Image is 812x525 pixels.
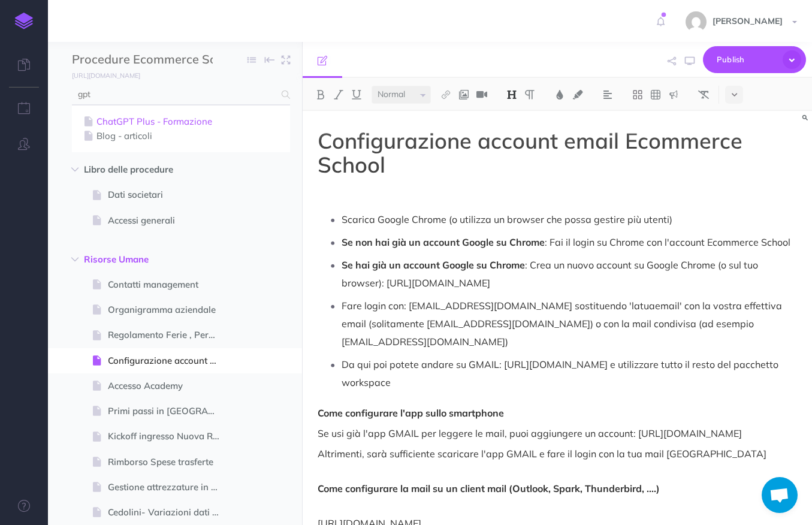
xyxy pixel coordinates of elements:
[108,505,230,520] span: Cedolini- Variazioni dati personali
[476,90,487,99] img: Add video button
[108,429,230,443] span: Kickoff ingresso Nuova Risorsa
[108,213,230,228] span: Accessi generali
[351,90,362,99] img: Underline button
[108,404,230,418] span: Primi passi in [GEOGRAPHIC_DATA]
[333,90,344,99] img: Italic button
[703,46,806,73] button: Publish
[342,233,797,251] p: : Fai il login su Chrome con l'account Ecommerce School
[318,426,797,440] p: Se usi già l'app GMAIL per leggere le mail, puoi aggiungere un account: [URL][DOMAIN_NAME]
[342,210,797,228] p: Scarica Google Chrome (o utilizza un browser che possa gestire più utenti)
[108,379,230,393] span: Accesso Academy
[572,90,583,99] img: Text background color button
[440,90,451,99] img: Link button
[81,114,281,129] a: ChatGPT Plus - Formazione
[686,11,707,32] img: 23a120d52bcf41d8f9cc6309e4897121.jpg
[342,236,545,248] strong: Se non hai già un account Google su Chrome
[48,69,152,81] a: [URL][DOMAIN_NAME]
[318,482,660,494] strong: Come configurare la mail su un client mail (Outlook, Spark, Thunderbird, ....)
[524,90,535,99] img: Paragraph button
[108,480,230,494] span: Gestione attrezzature in dotazione
[108,455,230,469] span: Rimborso Spese trasferte
[554,90,565,99] img: Text color button
[602,90,613,99] img: Alignment dropdown menu button
[72,71,140,80] small: [URL][DOMAIN_NAME]
[108,277,230,292] span: Contatti management
[15,13,33,29] img: logo-mark.svg
[81,129,281,143] a: Blog - articoli
[707,16,789,26] span: [PERSON_NAME]
[342,259,525,271] strong: Se hai già un account Google su Chrome
[318,446,797,461] p: Altrimenti, sarà sufficiente scaricare l'app GMAIL e fare il login con la tua mail [GEOGRAPHIC_DATA]
[108,328,230,342] span: Regolamento Ferie , Permessi e Malattia
[342,256,797,292] p: : Crea un nuovo account su Google Chrome (o sul tuo browser): [URL][DOMAIN_NAME]
[72,51,213,69] input: Documentation Name
[650,90,661,99] img: Create table button
[506,90,517,99] img: Headings dropdown button
[72,84,274,105] input: Search
[318,407,504,419] strong: Come configurare l'app sullo smartphone
[342,355,797,391] p: Da qui poi potete andare su GMAIL: [URL][DOMAIN_NAME] e utilizzare tutto il resto del pacchetto w...
[84,162,215,177] span: Libro delle procedure
[717,50,777,69] span: Publish
[108,188,230,202] span: Dati societari
[342,297,797,351] p: Fare login con: [EMAIL_ADDRESS][DOMAIN_NAME] sostituendo 'latuaemail' con la vostra effettiva ema...
[315,90,326,99] img: Bold button
[318,129,797,176] h1: Configurazione account email Ecommerce School
[668,90,679,99] img: Callout dropdown menu button
[762,477,798,513] div: Aprire la chat
[108,354,230,368] span: Configurazione account email Ecommerce School
[108,303,230,317] span: Organigramma aziendale
[84,252,215,267] span: Risorse Umane
[458,90,469,99] img: Add image button
[698,90,709,99] img: Clear styles button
